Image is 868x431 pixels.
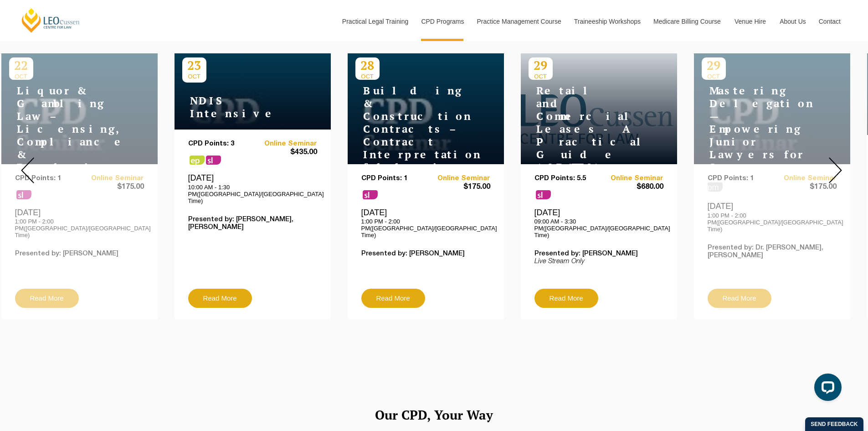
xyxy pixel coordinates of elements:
a: Venue Hire [728,2,773,41]
a: Online Seminar [426,175,490,182]
span: ps [190,156,205,165]
a: Online Seminar [599,175,663,182]
a: Online Seminar [252,140,317,148]
a: Contact [812,2,847,41]
a: Practical Legal Training [335,2,415,41]
a: Traineeship Workshops [567,2,647,41]
a: Medicare Billing Course [647,2,728,41]
p: CPD Points: 1 [361,175,426,182]
span: $435.00 [252,148,317,157]
p: CPD Points: 5.5 [534,175,599,182]
a: Read More [188,289,252,308]
a: Practice Management Course [470,2,567,41]
a: About Us [773,2,812,41]
p: Live Stream Only [534,258,663,265]
img: Prev [21,157,34,183]
div: [DATE] [188,173,317,204]
p: Presented by: [PERSON_NAME],[PERSON_NAME] [188,216,317,231]
p: Presented by: [PERSON_NAME] [361,250,490,258]
h4: Building & Construction Contracts – Contract Interpretation following Pafburn [355,84,469,187]
a: CPD Programs [414,2,470,41]
p: 09:00 AM - 3:30 PM([GEOGRAPHIC_DATA]/[GEOGRAPHIC_DATA] Time) [534,218,663,239]
div: [DATE] [361,208,490,239]
h4: NDIS Intensive [182,94,296,120]
p: CPD Points: 3 [188,140,253,148]
a: Read More [534,289,598,308]
span: sl [363,190,378,199]
p: 23 [182,57,206,73]
span: OCT [355,73,380,80]
span: $680.00 [599,182,663,192]
span: sl [206,156,221,165]
img: Next [829,157,842,183]
a: [PERSON_NAME] Centre for Law [21,7,81,33]
h2: Our CPD, Your Way [175,404,694,426]
p: 1:00 PM - 2:00 PM([GEOGRAPHIC_DATA]/[GEOGRAPHIC_DATA] Time) [361,218,490,239]
iframe: LiveChat chat widget [807,370,845,408]
h4: Retail and Commercial Leases - A Practical Guide ([DATE]) [529,84,642,174]
p: 28 [355,57,380,73]
div: [DATE] [534,208,663,239]
p: 29 [529,57,553,73]
span: OCT [182,73,206,80]
span: OCT [529,73,553,80]
a: Read More [361,289,425,308]
p: Presented by: [PERSON_NAME] [534,250,663,258]
p: 10:00 AM - 1:30 PM([GEOGRAPHIC_DATA]/[GEOGRAPHIC_DATA] Time) [188,184,317,204]
span: sl [536,190,551,199]
span: $175.00 [426,182,490,192]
